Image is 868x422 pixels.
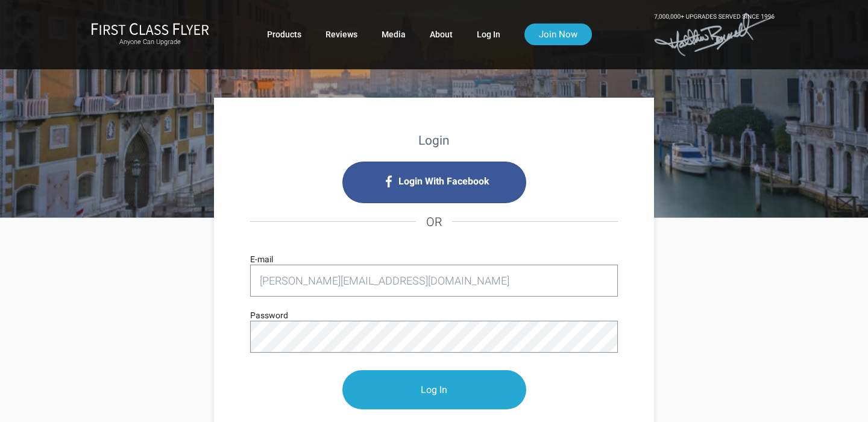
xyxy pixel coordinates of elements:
a: Media [382,24,406,45]
h4: OR [250,203,618,241]
label: Password [250,309,288,322]
a: First Class FlyerAnyone Can Upgrade [91,22,209,46]
a: Log In [477,24,500,45]
a: About [430,24,453,45]
img: First Class Flyer [91,22,209,35]
span: Login With Facebook [398,172,489,191]
a: Reviews [325,24,357,45]
i: Login with Facebook [342,162,526,203]
label: E-mail [250,253,273,266]
strong: Login [418,133,450,148]
a: Join Now [524,24,592,45]
a: Products [267,24,301,45]
input: Log In [342,370,526,409]
small: Anyone Can Upgrade [91,38,209,46]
